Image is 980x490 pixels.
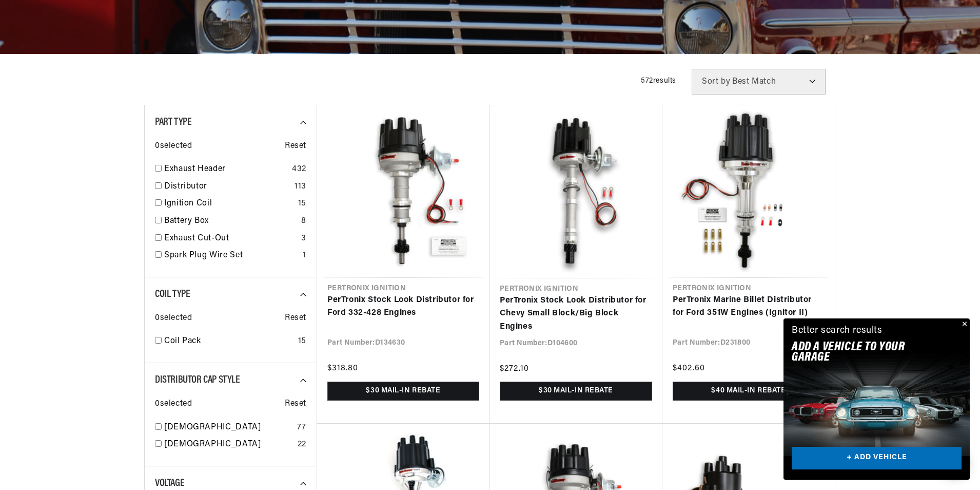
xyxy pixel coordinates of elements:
[327,294,479,320] a: PerTronix Stock Look Distributor for Ford 332-428 Engines
[301,215,306,228] div: 8
[298,438,306,451] div: 22
[792,324,883,338] div: Better search results
[164,438,293,451] a: [DEMOGRAPHIC_DATA]
[298,197,306,211] div: 15
[295,180,306,194] div: 113
[285,398,306,411] span: Reset
[164,335,294,348] a: Coil Pack
[164,180,290,194] a: Distributor
[641,77,676,85] span: 572 results
[792,447,962,470] a: + ADD VEHICLE
[292,163,306,176] div: 432
[303,249,306,262] div: 1
[164,232,297,246] a: Exhaust Cut-Out
[298,335,306,348] div: 15
[164,249,299,262] a: Spark Plug Wire Set
[301,232,306,246] div: 3
[957,318,970,331] button: Close
[164,215,297,228] a: Battery Box
[164,421,293,435] a: [DEMOGRAPHIC_DATA]
[692,69,826,95] select: Sort by
[155,398,192,411] span: 0 selected
[285,140,306,153] span: Reset
[155,478,184,488] span: Voltage
[702,78,730,86] span: Sort by
[297,421,306,435] div: 77
[155,289,190,299] span: Coil Type
[673,294,825,320] a: PerTronix Marine Billet Distributor for Ford 351W Engines (Ignitor II)
[164,163,288,176] a: Exhaust Header
[792,342,936,363] h2: Add A VEHICLE to your garage
[500,294,652,334] a: PerTronix Stock Look Distributor for Chevy Small Block/Big Block Engines
[155,140,192,153] span: 0 selected
[155,117,191,127] span: Part Type
[164,197,294,211] a: Ignition Coil
[285,312,306,325] span: Reset
[155,375,240,385] span: Distributor Cap Style
[155,312,192,325] span: 0 selected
